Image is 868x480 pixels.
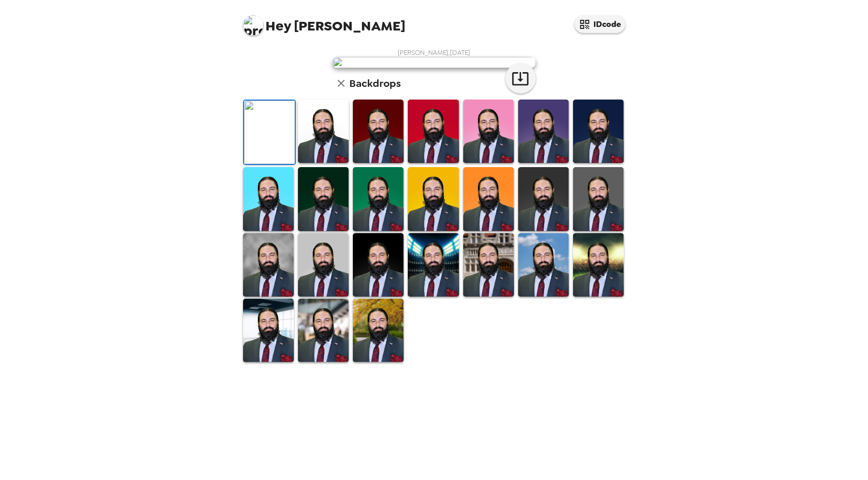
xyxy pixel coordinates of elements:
img: profile pic [243,15,263,36]
img: Original [244,101,295,164]
span: [PERSON_NAME] , [DATE] [398,48,470,57]
h6: Backdrops [350,75,401,91]
img: user [333,57,536,68]
span: Hey [266,17,291,35]
button: IDcode [575,15,625,33]
span: [PERSON_NAME] [243,10,406,33]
